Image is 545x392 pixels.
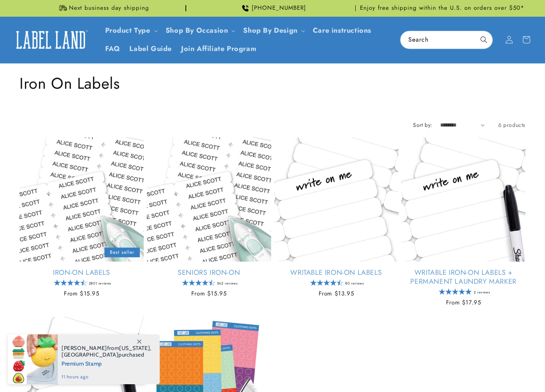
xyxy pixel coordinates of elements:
[101,40,125,58] a: FAQ
[62,345,107,352] span: [PERSON_NAME]
[413,121,432,129] label: Sort by:
[161,21,239,40] summary: Shop By Occasion
[119,345,150,352] span: [US_STATE]
[401,268,526,287] a: Writable Iron-On Labels + Permanent Laundry Marker
[166,26,228,35] span: Shop By Occasion
[9,25,93,55] a: Label Land
[19,268,144,277] a: Iron-On Labels
[252,4,306,12] span: [PHONE_NUMBER]
[62,345,152,358] span: from , purchased
[313,26,371,35] span: Care instructions
[19,73,526,93] h1: Iron On Labels
[360,4,524,12] span: Enjoy free shipping within the U.S. on orders over $50*
[147,268,271,277] a: Seniors Iron-On
[12,28,90,52] img: Label Land
[105,25,150,35] a: Product Type
[69,4,149,12] span: Next business day shipping
[475,31,492,48] button: Search
[62,351,118,358] span: [GEOGRAPHIC_DATA]
[498,121,526,129] span: 6 products
[129,44,172,53] span: Label Guide
[125,40,176,58] a: Label Guide
[467,359,537,384] iframe: Gorgias live chat messenger
[181,44,256,53] span: Join Affiliate Program
[101,21,161,40] summary: Product Type
[243,25,297,35] a: Shop By Design
[274,268,399,277] a: Writable Iron-On Labels
[176,40,261,58] a: Join Affiliate Program
[238,21,308,40] summary: Shop By Design
[308,21,376,40] a: Care instructions
[105,44,120,53] span: FAQ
